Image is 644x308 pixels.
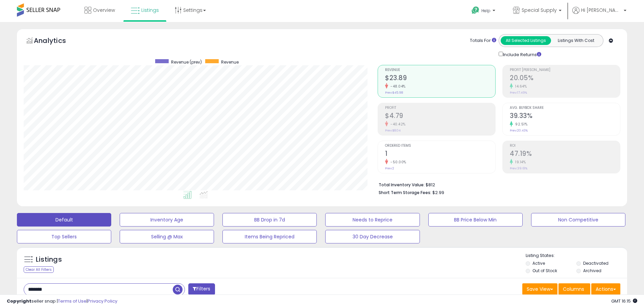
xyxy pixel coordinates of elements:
[471,6,480,15] i: Get Help
[583,268,601,274] label: Archived
[513,160,526,165] small: 19.14%
[325,230,420,243] button: 30 Day Decrease
[120,230,214,243] button: Selling @ Max
[551,36,601,45] button: Listings With Cost
[494,50,549,58] div: Include Returns
[385,106,495,110] span: Profit
[522,7,557,14] span: Special Supply
[379,182,425,188] b: Total Inventory Value:
[510,128,528,133] small: Prev: 20.43%
[388,84,406,89] small: -48.04%
[510,91,527,95] small: Prev: 17.49%
[510,112,620,121] h2: 39.33%
[563,286,584,292] span: Columns
[58,298,87,304] a: Terms of Use
[510,144,620,148] span: ROI
[221,59,239,65] span: Revenue
[591,283,620,295] button: Actions
[583,260,609,266] label: Deactivated
[510,68,620,72] span: Profit [PERSON_NAME]
[522,283,557,295] button: Save View
[513,122,527,127] small: 92.51%
[93,7,115,14] span: Overview
[385,91,403,95] small: Prev: $45.98
[7,298,117,305] div: seller snap | |
[510,150,620,159] h2: 47.19%
[7,298,31,304] strong: Copyright
[385,68,495,72] span: Revenue
[120,213,214,227] button: Inventory Age
[34,36,79,47] h5: Analytics
[379,190,431,195] b: Short Term Storage Fees:
[385,144,495,148] span: Ordered Items
[385,112,495,121] h2: $4.79
[36,255,62,264] h5: Listings
[188,283,215,295] button: Filters
[510,74,620,83] h2: 20.05%
[513,84,527,89] small: 14.64%
[141,7,159,14] span: Listings
[88,298,117,304] a: Privacy Policy
[428,213,523,227] button: BB Price Below Min
[385,128,401,133] small: Prev: $8.04
[572,7,626,22] a: Hi [PERSON_NAME]
[470,38,496,44] div: Totals For
[17,213,111,227] button: Default
[385,74,495,83] h2: $23.89
[558,283,590,295] button: Columns
[222,213,317,227] button: BB Drop in 7d
[24,266,54,273] div: Clear All Filters
[325,213,420,227] button: Needs to Reprice
[510,166,527,170] small: Prev: 39.61%
[388,160,406,165] small: -50.00%
[526,253,627,259] p: Listing States:
[466,1,502,22] a: Help
[481,8,491,14] span: Help
[222,230,317,243] button: Items Being Repriced
[385,150,495,159] h2: 1
[531,213,625,227] button: Non Competitive
[388,122,406,127] small: -40.42%
[379,180,615,188] li: $812
[17,230,111,243] button: Top Sellers
[581,7,622,14] span: Hi [PERSON_NAME]
[432,189,444,196] span: $2.99
[532,268,557,274] label: Out of Stock
[532,260,545,266] label: Active
[510,106,620,110] span: Avg. Buybox Share
[385,166,394,170] small: Prev: 2
[501,36,551,45] button: All Selected Listings
[171,59,202,65] span: Revenue (prev)
[611,298,637,304] span: 2025-08-15 16:15 GMT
